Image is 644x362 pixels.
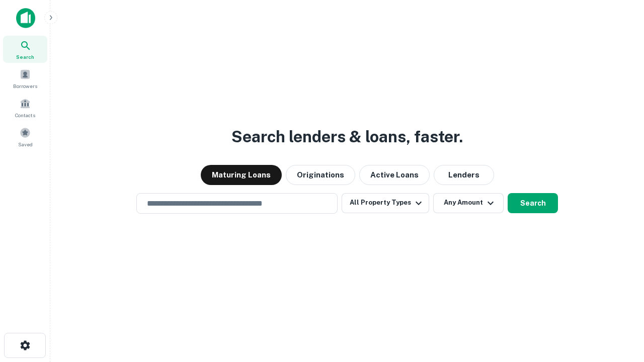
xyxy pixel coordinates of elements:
[286,165,355,185] button: Originations
[508,193,558,213] button: Search
[231,125,463,149] h3: Search lenders & loans, faster.
[18,140,33,148] span: Saved
[3,123,47,150] a: Saved
[15,111,35,119] span: Contacts
[594,282,644,330] iframe: Chat Widget
[342,193,429,213] button: All Property Types
[13,82,37,90] span: Borrowers
[201,165,282,185] button: Maturing Loans
[433,193,504,213] button: Any Amount
[16,8,35,28] img: capitalize-icon.png
[3,94,47,121] a: Contacts
[434,165,494,185] button: Lenders
[16,53,34,61] span: Search
[3,65,47,92] a: Borrowers
[359,165,430,185] button: Active Loans
[3,36,47,63] a: Search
